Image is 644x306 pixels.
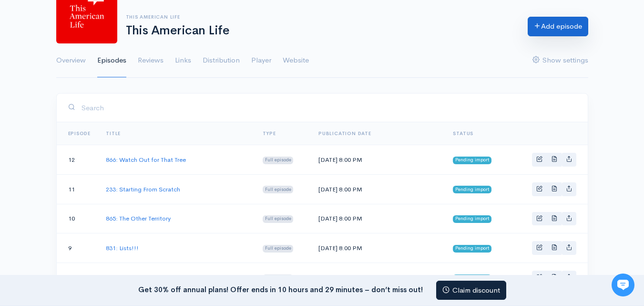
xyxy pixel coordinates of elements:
[15,111,176,130] button: New conversation
[81,98,576,117] input: Search
[311,174,446,204] td: [DATE] 8:00 PM
[138,43,164,78] a: Reviews
[57,233,99,263] td: 9
[453,157,491,164] span: Pending import
[57,263,99,293] td: 8
[175,43,191,78] a: Links
[612,274,634,296] iframe: gist-messenger-bubble-iframe
[61,117,114,125] span: New conversation
[532,212,576,226] div: Basic example
[528,17,588,36] a: Add episode
[311,204,446,233] td: [DATE] 8:00 PM
[57,174,99,204] td: 11
[453,215,491,223] span: Pending import
[13,148,178,160] p: Find an answer quickly
[263,245,294,253] span: Full episode
[138,285,423,294] strong: Get 30% off annual plans! Offer ends in 10 hours and 29 minutes – don’t miss out!
[263,186,294,193] span: Full episode
[453,130,473,137] span: Status
[532,241,576,255] div: Basic example
[106,156,186,164] a: 866: Watch Out for That Tree
[311,233,446,263] td: [DATE] 8:00 PM
[532,43,588,78] a: Show settings
[311,145,446,175] td: [DATE] 8:00 PM
[106,214,171,222] a: 865: The Other Territory
[106,130,121,137] a: Title
[56,43,86,78] a: Overview
[532,271,576,285] div: Basic example
[453,186,491,193] span: Pending import
[263,157,294,164] span: Full episode
[203,43,240,78] a: Distribution
[263,215,294,223] span: Full episode
[126,24,516,38] h1: This American Life
[14,48,176,94] h2: Just let us know if you need anything and we'll be happy to help! 🙂
[532,153,576,167] div: Basic example
[126,14,516,20] h6: This American Life
[263,130,276,137] a: Type
[436,281,506,300] a: Claim discount
[106,244,139,252] a: 831: Lists!!!
[283,43,309,78] a: Website
[106,185,180,193] a: 233: Starting From Scratch
[28,164,170,183] input: Search articles
[453,245,491,253] span: Pending import
[311,263,446,293] td: [DATE] 8:00 PM
[532,182,576,196] div: Basic example
[57,145,99,175] td: 12
[251,43,271,78] a: Player
[68,130,91,137] a: Episode
[97,43,126,78] a: Episodes
[57,204,99,233] td: 10
[106,274,160,282] a: 864: Chicago Hope
[318,130,371,137] a: Publication date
